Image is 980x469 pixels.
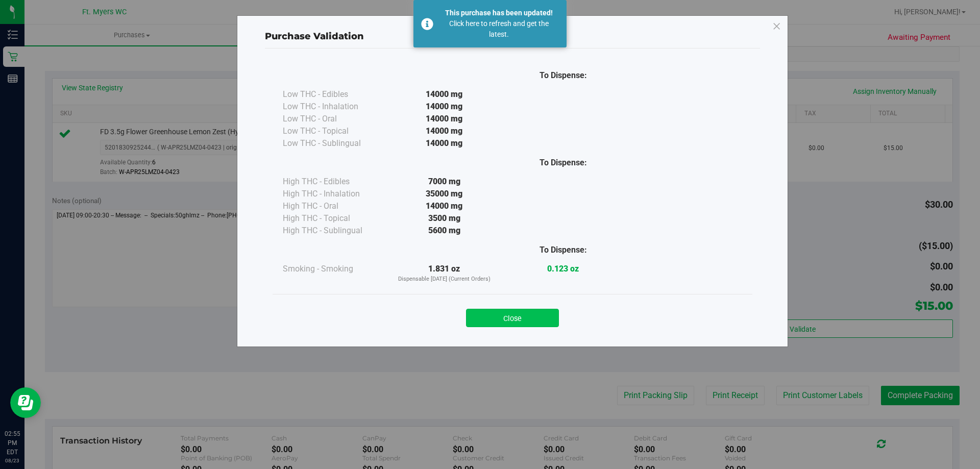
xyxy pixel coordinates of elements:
[385,88,504,101] div: 14000 mg
[385,225,504,237] div: 5600 mg
[504,69,623,82] div: To Dispense:
[283,212,385,225] div: High THC - Topical
[547,264,579,274] strong: 0.123 oz
[283,88,385,101] div: Low THC - Edibles
[466,309,559,327] button: Close
[385,125,504,137] div: 14000 mg
[385,275,504,284] p: Dispensable [DATE] (Current Orders)
[283,176,385,188] div: High THC - Edibles
[385,101,504,113] div: 14000 mg
[283,188,385,200] div: High THC - Inhalation
[385,176,504,188] div: 7000 mg
[385,200,504,212] div: 14000 mg
[283,225,385,237] div: High THC - Sublingual
[504,157,623,169] div: To Dispense:
[283,263,385,275] div: Smoking - Smoking
[10,387,41,418] iframe: Resource center
[385,137,504,150] div: 14000 mg
[283,137,385,150] div: Low THC - Sublingual
[265,31,364,42] span: Purchase Validation
[504,244,623,256] div: To Dispense:
[283,101,385,113] div: Low THC - Inhalation
[283,113,385,125] div: Low THC - Oral
[439,8,559,18] div: This purchase has been updated!
[385,113,504,125] div: 14000 mg
[283,200,385,212] div: High THC - Oral
[385,188,504,200] div: 35000 mg
[385,212,504,225] div: 3500 mg
[439,18,559,40] div: Click here to refresh and get the latest.
[283,125,385,137] div: Low THC - Topical
[385,263,504,284] div: 1.831 oz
